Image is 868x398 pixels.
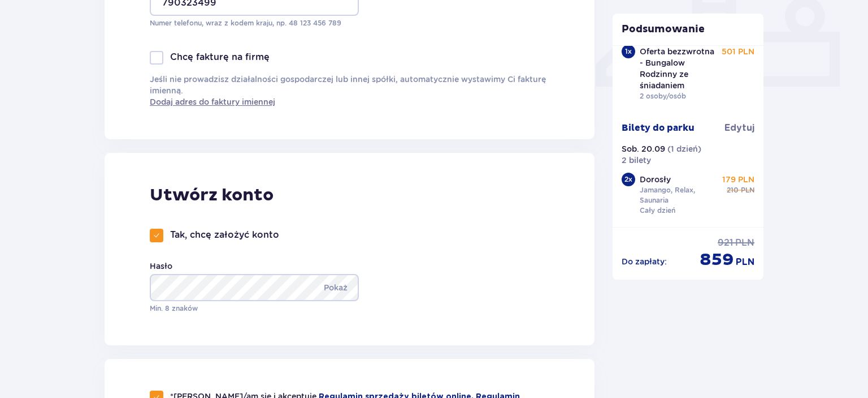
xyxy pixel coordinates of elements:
p: Bilety do parku [622,122,695,134]
p: 501 PLN [722,46,754,57]
div: 2 x [622,173,635,186]
p: Dorosły [640,174,671,185]
p: Cały dzień [640,206,675,216]
p: Utwórz konto [150,185,274,206]
p: Oferta bezzwrotna - Bungalow Rodzinny ze śniadaniem [640,46,718,91]
p: Chcę fakturę na firmę [170,51,270,63]
p: 859 [700,249,734,271]
p: Pokaż [324,274,348,301]
p: PLN [736,256,754,268]
p: PLN [741,185,754,195]
p: 921 [718,237,733,249]
p: Podsumowanie [613,23,764,36]
p: PLN [735,237,754,249]
div: 1 x [622,45,635,58]
a: Edytuj [724,122,754,134]
p: 210 [727,185,739,195]
p: Tak, chcę założyć konto [170,229,279,241]
p: 2 osoby/osób [640,91,686,101]
p: Min. 8 znaków [150,303,359,314]
p: 2 bilety [622,155,651,166]
p: 179 PLN [722,174,754,185]
p: Do zapłaty : [622,256,667,267]
p: Jeśli nie prowadzisz działalności gospodarczej lub innej spółki, automatycznie wystawimy Ci faktu... [150,74,549,108]
p: Jamango, Relax, Saunaria [640,185,718,206]
p: ( 1 dzień ) [667,143,701,155]
label: Hasło [150,260,172,272]
p: Sob. 20.09 [622,143,665,155]
a: Dodaj adres do faktury imiennej [150,96,275,108]
p: Numer telefonu, wraz z kodem kraju, np. 48 ​123 ​456 ​789 [150,18,359,28]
